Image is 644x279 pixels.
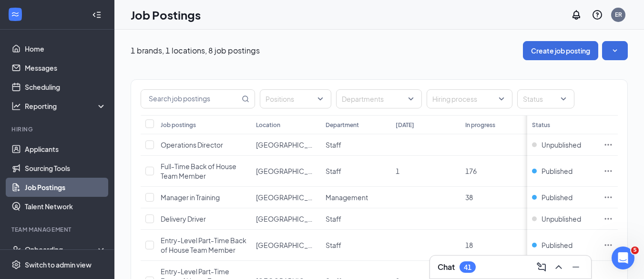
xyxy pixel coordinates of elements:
input: Search job postings [141,90,240,108]
button: ChevronUp [551,259,566,275]
div: Switch to admin view [25,260,92,269]
td: North Collins Street [251,208,321,230]
span: Published [542,193,572,202]
div: 41 [464,263,471,271]
a: Home [25,39,106,58]
svg: UserCheck [11,245,21,254]
a: Messages [25,58,106,77]
div: Job postings [161,121,196,129]
td: North Collins Street [251,156,321,187]
span: 176 [465,167,477,175]
svg: Ellipses [603,193,613,202]
svg: Ellipses [603,240,613,250]
span: [GEOGRAPHIC_DATA][PERSON_NAME] [256,241,380,249]
span: Full-Time Back of House Team Member [161,162,236,180]
td: Staff [321,230,390,261]
h3: Chat [438,262,455,272]
iframe: Intercom live chat [612,247,634,269]
th: [DATE] [391,115,460,134]
span: [GEOGRAPHIC_DATA][PERSON_NAME] [256,167,380,175]
td: Staff [321,156,390,187]
p: 1 brands, 1 locations, 8 job postings [131,45,260,56]
span: Operations Director [161,140,223,149]
span: Delivery Driver [161,215,206,223]
span: Management [326,193,368,202]
svg: Ellipses [603,214,613,224]
a: Job Postings [25,178,106,197]
span: Unpublished [542,140,581,150]
td: Management [321,187,390,208]
span: Manager in Training [161,193,220,202]
svg: QuestionInfo [592,9,603,21]
h1: Job Postings [131,7,201,23]
span: Staff [326,215,341,223]
a: Sourcing Tools [25,159,106,178]
button: SmallChevronDown [602,41,628,60]
span: Published [542,240,572,250]
span: 18 [465,241,473,249]
svg: ChevronUp [553,261,564,273]
span: Staff [326,140,341,149]
span: [GEOGRAPHIC_DATA][PERSON_NAME] [256,215,380,223]
div: Location [256,121,280,129]
button: ComposeMessage [534,259,549,275]
svg: Collapse [92,10,102,20]
td: North Collins Street [251,134,321,156]
td: North Collins Street [251,187,321,208]
svg: Notifications [571,9,582,21]
svg: Settings [11,260,21,269]
span: Staff [326,167,341,175]
td: Staff [321,134,390,156]
svg: MagnifyingGlass [242,95,249,103]
span: [GEOGRAPHIC_DATA][PERSON_NAME] [256,140,380,149]
svg: ComposeMessage [536,261,547,273]
a: Scheduling [25,77,106,97]
span: Unpublished [542,214,581,224]
th: Status [527,115,599,134]
span: [GEOGRAPHIC_DATA][PERSON_NAME] [256,193,380,202]
div: Reporting [25,101,107,111]
svg: Ellipses [603,140,613,150]
div: Team Management [11,225,104,234]
td: Staff [321,208,390,230]
svg: Analysis [11,101,21,111]
span: Staff [326,241,341,249]
span: 38 [465,193,473,202]
span: Entry-Level Part-Time Back of House Team Member [161,236,246,254]
span: 1 [396,167,399,175]
span: 5 [631,247,639,254]
button: Minimize [568,259,583,275]
a: Applicants [25,139,106,159]
td: North Collins Street [251,230,321,261]
div: ER [615,11,622,19]
svg: Ellipses [603,166,613,176]
a: Talent Network [25,197,106,216]
svg: Minimize [570,261,582,273]
button: Create job posting [523,41,598,60]
span: Published [542,166,572,176]
svg: SmallChevronDown [610,46,620,55]
th: In progress [460,115,530,134]
div: Onboarding [25,245,98,254]
div: Hiring [11,125,104,133]
svg: WorkstreamLogo [10,10,20,19]
div: Department [326,121,359,129]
